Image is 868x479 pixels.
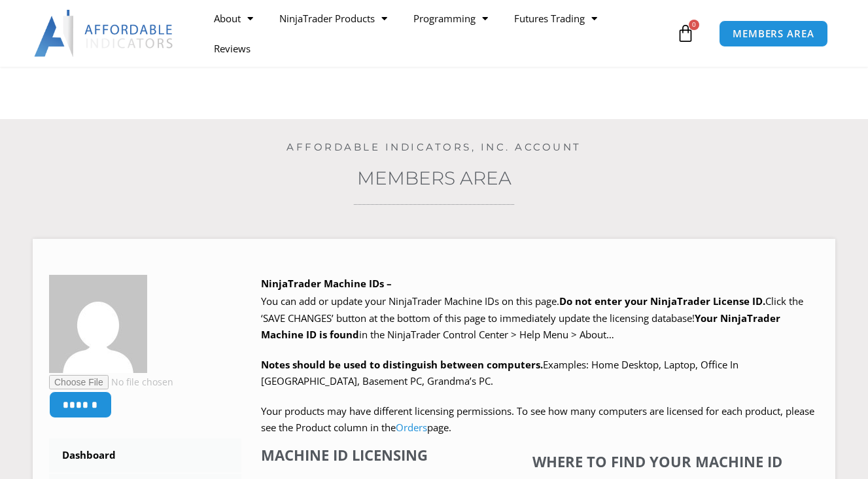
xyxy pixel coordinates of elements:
strong: Notes should be used to distinguish between computers. [261,358,543,371]
a: Programming [400,3,501,33]
span: 0 [689,20,699,30]
img: daf13875f702346ef2aa4a9825fa186254ef7f592ac1972df11a15cddffcd600 [49,275,147,373]
a: Orders [396,421,427,434]
a: NinjaTrader Products [266,3,400,33]
span: MEMBERS AREA [733,29,814,39]
a: Futures Trading [501,3,610,33]
a: 0 [657,14,714,52]
nav: Menu [201,3,673,63]
a: About [201,3,266,33]
span: Examples: Home Desktop, Laptop, Office In [GEOGRAPHIC_DATA], Basement PC, Grandma’s PC. [261,358,738,388]
b: Do not enter your NinjaTrader License ID. [559,294,765,308]
span: Your products may have different licensing permissions. To see how many computers are licensed fo... [261,404,814,435]
span: You can add or update your NinjaTrader Machine IDs on this page. [261,294,559,308]
h4: Machine ID Licensing [261,446,486,463]
h4: Where to find your Machine ID [502,453,812,470]
a: Affordable Indicators, Inc. Account [286,141,582,153]
img: LogoAI | Affordable Indicators – NinjaTrader [34,10,175,57]
b: NinjaTrader Machine IDs – [261,277,392,290]
a: MEMBERS AREA [719,20,828,47]
a: Members Area [357,167,512,189]
a: Dashboard [49,438,241,472]
a: Reviews [201,33,264,63]
span: Click the ‘SAVE CHANGES’ button at the bottom of this page to immediately update the licensing da... [261,294,803,341]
